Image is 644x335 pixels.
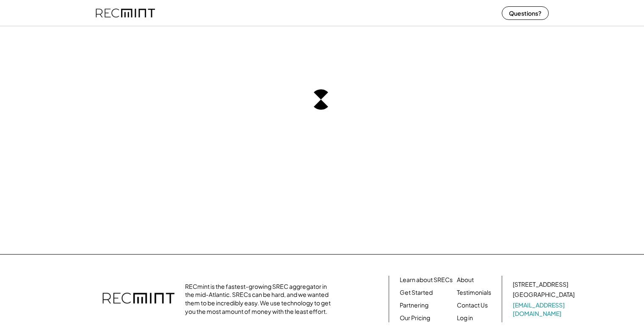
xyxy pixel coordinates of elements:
[96,2,155,24] img: recmint-logotype%403x%20%281%29.jpeg
[513,291,575,299] div: [GEOGRAPHIC_DATA]
[502,6,549,20] button: Questions?
[102,284,174,314] img: recmint-logotype%403x.png
[513,280,568,289] div: [STREET_ADDRESS]
[457,276,474,284] a: About
[457,314,473,322] a: Log in
[400,288,433,297] a: Get Started
[400,314,430,322] a: Our Pricing
[457,301,488,310] a: Contact Us
[513,301,576,318] a: [EMAIL_ADDRESS][DOMAIN_NAME]
[400,276,453,284] a: Learn about SRECs
[457,288,491,297] a: Testimonials
[400,301,428,310] a: Partnering
[185,282,335,316] div: RECmint is the fastest-growing SREC aggregator in the mid-Atlantic. SRECs can be hard, and we wan...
